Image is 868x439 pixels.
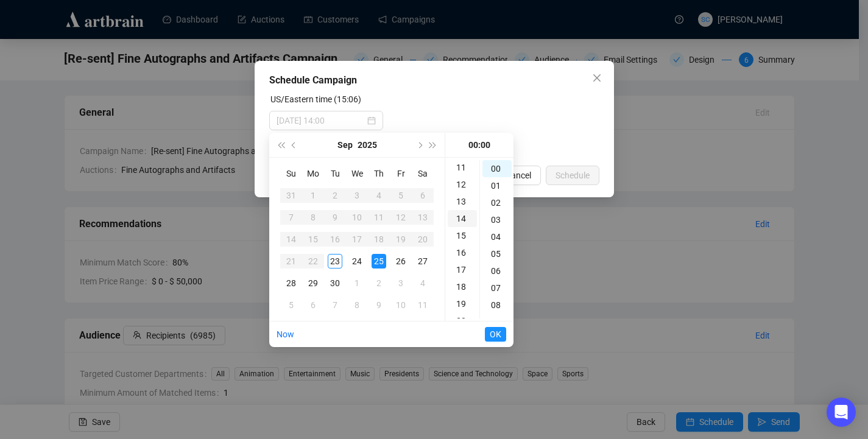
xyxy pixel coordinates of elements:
[368,206,390,228] td: 2025-09-11
[302,294,324,316] td: 2025-10-06
[280,206,302,228] td: 2025-09-07
[346,272,368,294] td: 2025-10-01
[415,298,430,312] div: 11
[328,232,342,247] div: 16
[415,232,430,247] div: 20
[412,250,434,272] td: 2025-09-27
[448,244,477,261] div: 16
[448,278,477,295] div: 18
[546,166,599,185] button: Schedule
[393,276,408,290] div: 3
[415,276,430,290] div: 4
[328,188,342,203] div: 2
[368,184,390,206] td: 2025-09-04
[284,254,298,269] div: 21
[280,184,302,206] td: 2025-08-31
[350,210,364,225] div: 10
[393,298,408,312] div: 10
[306,298,320,312] div: 6
[390,228,412,250] td: 2025-09-19
[306,232,320,247] div: 15
[346,294,368,316] td: 2025-10-08
[346,250,368,272] td: 2025-09-24
[346,184,368,206] td: 2025-09-03
[390,294,412,316] td: 2025-10-10
[306,188,320,203] div: 1
[284,298,298,312] div: 5
[448,176,477,193] div: 12
[482,160,512,177] div: 00
[482,279,512,297] div: 07
[328,254,342,269] div: 23
[506,169,531,182] span: Cancel
[393,188,408,203] div: 5
[302,272,324,294] td: 2025-09-29
[350,254,364,269] div: 24
[277,329,294,339] a: Now
[412,184,434,206] td: 2025-09-06
[448,210,477,227] div: 14
[482,211,512,228] div: 03
[415,188,430,203] div: 6
[412,228,434,250] td: 2025-09-20
[328,210,342,225] div: 9
[393,232,408,247] div: 19
[284,232,298,247] div: 14
[390,272,412,294] td: 2025-10-03
[426,133,440,157] button: Next year (Control + right)
[337,133,353,157] button: Choose a month
[448,193,477,210] div: 13
[280,228,302,250] td: 2025-09-14
[412,206,434,228] td: 2025-09-13
[368,163,390,184] th: Th
[280,250,302,272] td: 2025-09-21
[372,298,386,312] div: 9
[328,276,342,290] div: 30
[302,250,324,272] td: 2025-09-22
[415,254,430,269] div: 27
[412,272,434,294] td: 2025-10-04
[482,177,512,194] div: 01
[302,206,324,228] td: 2025-09-08
[372,188,386,203] div: 4
[390,163,412,184] th: Fr
[587,68,607,88] button: Close
[448,227,477,244] div: 15
[324,184,346,206] td: 2025-09-02
[302,228,324,250] td: 2025-09-15
[482,314,512,331] div: 09
[482,245,512,262] div: 05
[482,297,512,314] div: 08
[372,254,386,269] div: 25
[274,133,288,157] button: Last year (Control + left)
[306,254,320,269] div: 22
[280,272,302,294] td: 2025-09-28
[368,228,390,250] td: 2025-09-18
[324,272,346,294] td: 2025-09-30
[393,210,408,225] div: 12
[482,228,512,245] div: 04
[350,276,364,290] div: 1
[368,272,390,294] td: 2025-10-02
[390,184,412,206] td: 2025-09-05
[368,294,390,316] td: 2025-10-09
[368,250,390,272] td: 2025-09-25
[412,163,434,184] th: Sa
[490,323,501,346] span: OK
[346,206,368,228] td: 2025-09-10
[415,210,430,225] div: 13
[302,184,324,206] td: 2025-09-01
[412,294,434,316] td: 2025-10-11
[270,94,361,104] label: US/Eastern time (15:06)
[448,312,477,329] div: 20
[346,163,368,184] th: We
[280,163,302,184] th: Su
[280,294,302,316] td: 2025-10-05
[284,210,298,225] div: 7
[324,206,346,228] td: 2025-09-09
[448,261,477,278] div: 17
[324,163,346,184] th: Tu
[284,276,298,290] div: 28
[306,276,320,290] div: 29
[306,210,320,225] div: 8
